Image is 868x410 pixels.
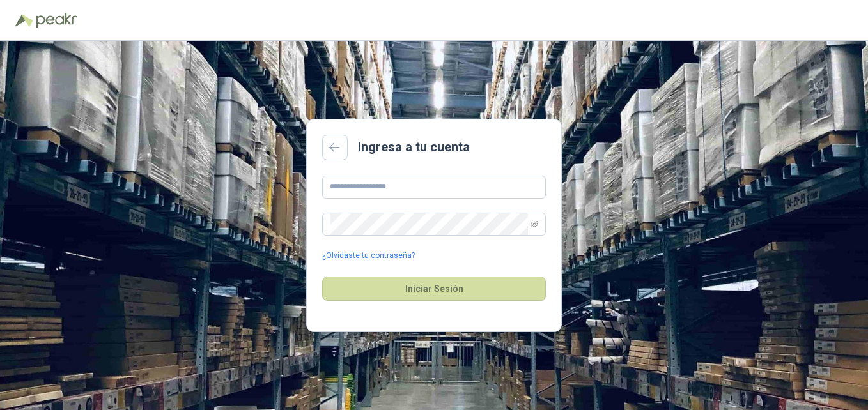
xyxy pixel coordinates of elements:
span: eye-invisible [531,220,538,228]
img: Logo [15,14,33,27]
button: Iniciar Sesión [322,277,546,301]
img: Peakr [36,13,77,28]
a: ¿Olvidaste tu contraseña? [322,250,415,262]
h2: Ingresa a tu cuenta [358,137,470,157]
